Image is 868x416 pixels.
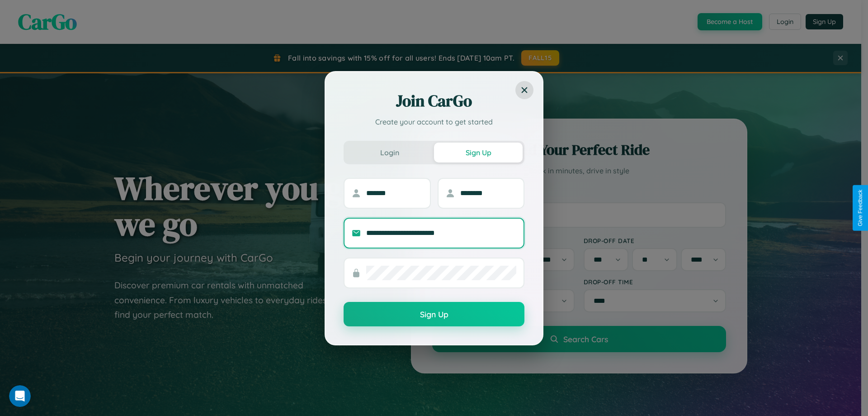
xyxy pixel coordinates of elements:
p: Create your account to get started [344,116,524,127]
button: Sign Up [434,143,523,163]
button: Sign Up [344,302,524,326]
button: Login [345,143,434,163]
div: Give Feedback [857,190,863,226]
h2: Join CarGo [344,90,524,112]
iframe: Intercom live chat [9,385,31,407]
